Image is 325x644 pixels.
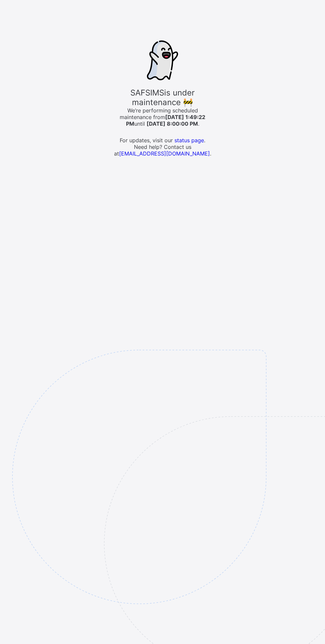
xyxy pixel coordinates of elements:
[113,107,212,127] span: We’re performing scheduled maintenance from until .
[113,137,212,144] span: For updates, visit our .
[113,88,212,107] span: SAFSIMS is under maintenance 🚧
[126,114,206,127] b: [DATE] 1:49:22 PM
[119,150,210,157] a: [EMAIL_ADDRESS][DOMAIN_NAME]
[147,120,198,127] b: [DATE] 8:00:00 PM
[147,40,178,80] img: ghost-strokes.05e252ede52c2f8dbc99f45d5e1f5e9f.svg
[174,137,204,144] a: status page
[113,144,212,157] span: Need help? Contact us at .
